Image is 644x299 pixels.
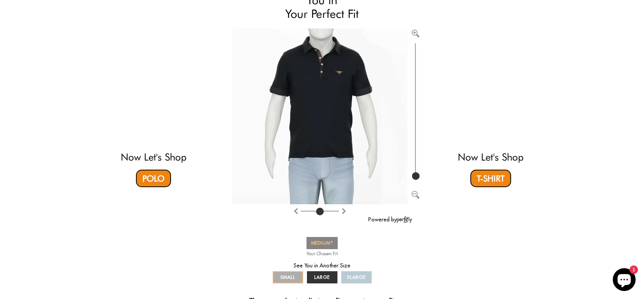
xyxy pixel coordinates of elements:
[368,216,412,223] a: Powered by
[314,274,330,280] span: LARGE
[341,206,347,215] button: Rotate counter clockwise
[121,151,187,163] a: Now Let's Shop
[341,208,347,214] img: Rotate counter clockwise
[232,29,407,204] img: Brand%2fOtero%2f10004-v2-R%2f54%2f5-S%2fAv%2f29e026ab-7dea-11ea-9f6a-0e35f21fd8c2%2fBlack%2f1%2ff...
[293,206,299,215] button: Rotate clockwise
[306,237,338,249] a: MEDIUM
[397,216,412,223] img: perfitly-logo_73ae6c82-e2e3-4a36-81b1-9e913f6ac5a1.png
[293,208,299,214] img: Rotate clockwise
[470,170,511,187] a: T-Shirt
[273,271,303,283] a: SMALL
[458,151,524,163] a: Now Let's Shop
[412,30,419,37] img: Zoom in
[412,191,419,199] img: Zoom out
[347,274,366,280] span: XLARGE
[280,274,295,280] span: SMALL
[412,29,419,36] button: Zoom in
[311,240,333,246] span: MEDIUM
[307,271,337,283] a: LARGE
[412,189,419,197] button: Zoom out
[341,271,372,283] a: XLARGE
[136,170,171,187] a: Polo
[610,268,638,293] inbox-online-store-chat: Shopify online store chat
